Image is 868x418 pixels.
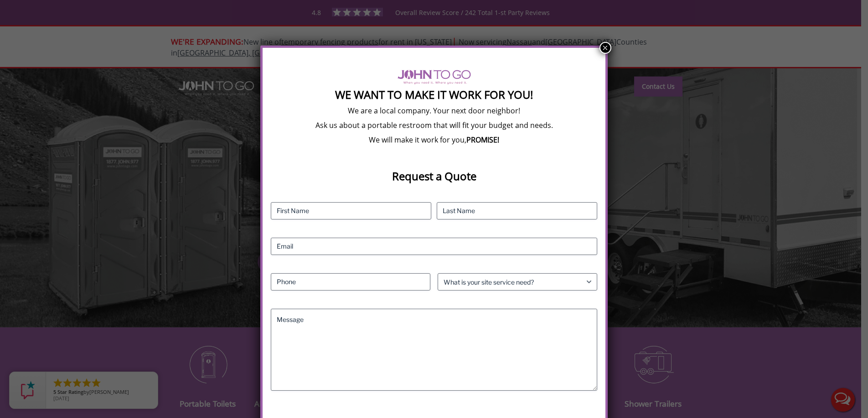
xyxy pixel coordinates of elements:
[271,120,597,130] p: Ask us about a portable restroom that will fit your budget and needs.
[437,202,597,219] input: Last Name
[335,87,533,102] strong: We Want To Make It Work For You!
[271,202,431,219] input: First Name
[271,135,597,145] p: We will make it work for you,
[271,273,430,291] input: Phone
[398,70,471,84] img: logo of viptogo
[466,135,499,145] b: PROMISE!
[392,168,476,184] strong: Request a Quote
[599,42,611,54] button: Close
[271,238,597,255] input: Email
[271,106,597,116] p: We are a local company. Your next door neighbor!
